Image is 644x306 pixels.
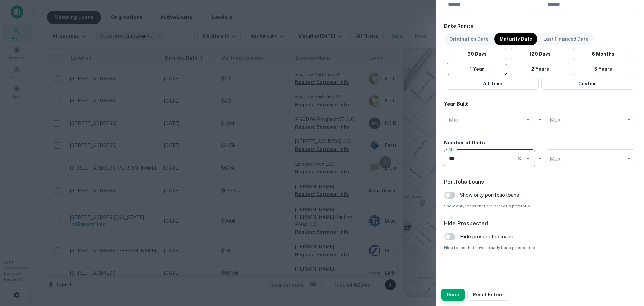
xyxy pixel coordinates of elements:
[573,63,633,75] button: 5 Years
[447,78,539,90] button: All Time
[624,115,634,124] button: Open
[449,35,488,43] p: Origination Date
[624,154,634,163] button: Open
[573,48,633,60] button: 6 Months
[444,100,468,108] h6: Year Built
[444,139,485,147] h6: Number of Units
[523,115,533,124] button: Open
[523,154,533,163] button: Open
[467,289,509,301] button: Reset Filters
[444,203,636,209] span: Show only loans that are part of a portfolio.
[447,63,507,75] button: 1 Year
[510,63,570,75] button: 2 Years
[449,146,456,152] label: Min
[515,154,524,163] button: Clear
[444,22,636,30] h6: Date Range
[500,35,532,43] p: Maturity Date
[543,35,588,43] p: Last Financed Date
[460,233,513,241] span: Hide prospected loans
[541,78,633,90] button: Custom
[444,245,636,251] span: Hide loans that have already been prospected.
[444,220,636,228] h6: Hide Prospected
[444,178,636,186] h6: Portfolio Loans
[610,252,644,285] iframe: Chat Widget
[447,48,507,60] button: 90 Days
[510,48,570,60] button: 120 Days
[539,116,541,123] h6: -
[460,191,519,199] span: Show only portfolio loans
[441,289,465,301] button: Done
[539,155,541,162] h6: -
